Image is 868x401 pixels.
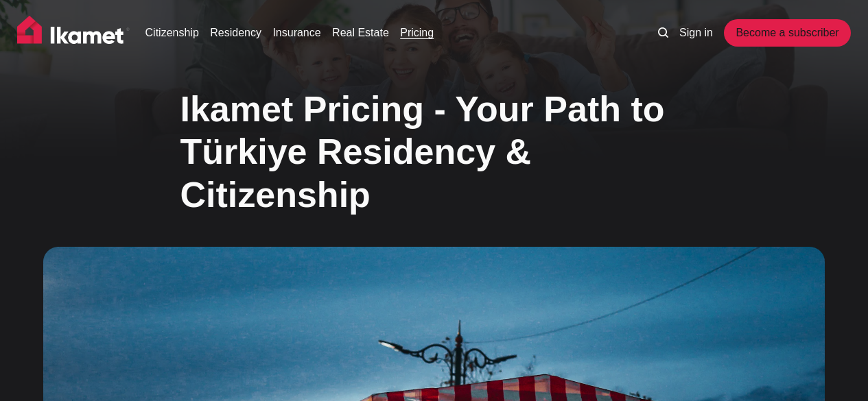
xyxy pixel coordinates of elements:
[210,25,261,41] a: Residency
[679,25,713,41] a: Sign in
[145,25,199,41] a: Citizenship
[180,88,688,216] h1: Ikamet Pricing - Your Path to Türkiye Residency & Citizenship
[17,16,130,50] img: Ikamet home
[272,25,320,41] a: Insurance
[332,25,389,41] a: Real Estate
[724,19,850,47] a: Become a subscriber
[400,25,434,41] a: Pricing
